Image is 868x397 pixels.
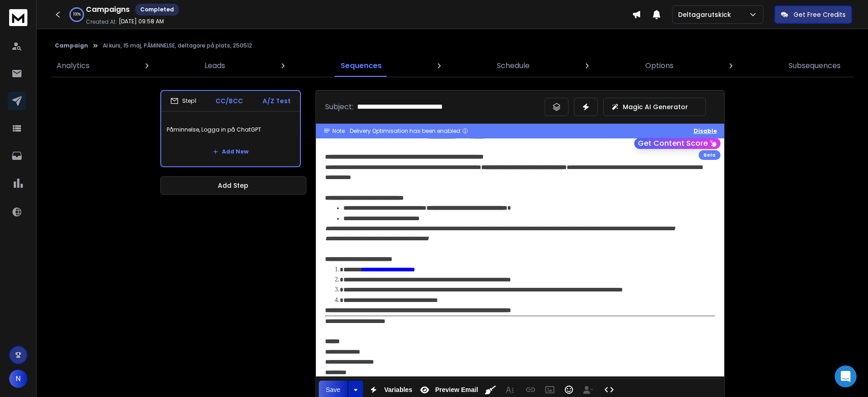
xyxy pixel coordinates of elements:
[433,386,480,394] span: Preview Email
[170,97,196,105] div: Step 1
[645,60,673,71] p: Options
[103,42,252,49] p: AI kurs, 15 maj, PÅMINNELSE, deltagare på plats, 250512
[497,60,530,71] p: Schedule
[73,12,81,17] p: 100 %
[341,60,382,71] p: Sequences
[350,127,468,135] div: Delivery Optimisation has been enabled
[55,42,88,49] button: Campaign
[491,55,535,77] a: Schedule
[86,18,117,26] p: Created At:
[835,365,857,387] div: Open Intercom Messenger
[160,176,306,195] button: Add Step
[9,370,27,388] button: N
[789,60,841,71] p: Subsequences
[623,102,688,111] p: Magic AI Generator
[51,55,95,77] a: Analytics
[57,60,89,71] p: Analytics
[167,117,295,143] p: Påminnelse, Logga in på ChatGPT
[774,5,852,24] button: Get Free Credits
[205,60,225,71] p: Leads
[9,9,27,26] img: logo
[160,90,301,167] li: Step1CC/BCCA/Z TestPåminnelse, Logga in på ChatGPTAdd New
[263,96,291,106] p: A/Z Test
[205,143,256,161] button: Add New
[325,101,353,112] p: Subject:
[634,138,721,149] button: Get Content Score
[135,4,179,16] div: Completed
[794,10,846,19] p: Get Free Credits
[783,55,846,77] a: Subsequences
[603,98,706,116] button: Magic AI Generator
[640,55,679,77] a: Options
[216,96,243,106] p: CC/BCC
[335,55,387,77] a: Sequences
[199,55,231,77] a: Leads
[678,10,735,19] p: Deltagarutskick
[699,150,721,160] div: Beta
[86,4,130,15] h1: Campaigns
[694,127,717,135] button: Disable
[332,127,346,135] span: Note:
[119,18,164,25] p: [DATE] 09:58 AM
[382,386,414,394] span: Variables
